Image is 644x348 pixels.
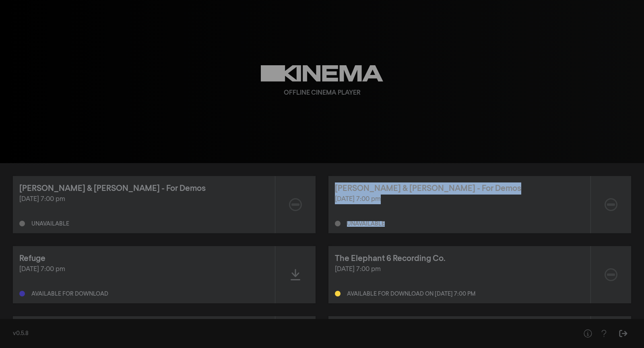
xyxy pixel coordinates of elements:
button: Help [596,325,612,342]
div: [PERSON_NAME] & [PERSON_NAME] - For Demos [335,182,521,195]
div: Offline Cinema Player [284,88,361,98]
div: Available for download on [DATE] 7:00 pm [347,291,475,297]
div: [DATE] 7:00 pm [19,265,268,274]
div: Unavailable [347,221,385,227]
div: The Elephant 6 Recording Co. [335,253,446,265]
div: Available for download [31,291,108,297]
div: [DATE] 7:00 pm [335,195,584,204]
button: Sign Out [615,325,631,342]
div: Refuge [19,253,45,265]
div: [PERSON_NAME] & [PERSON_NAME] - For Demos [19,182,206,195]
div: Unavailable [31,221,69,227]
button: Help [580,325,596,342]
div: [DATE] 7:00 pm [335,265,584,274]
div: [DATE] 7:00 pm [19,195,268,204]
div: v0.5.8 [13,329,563,338]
